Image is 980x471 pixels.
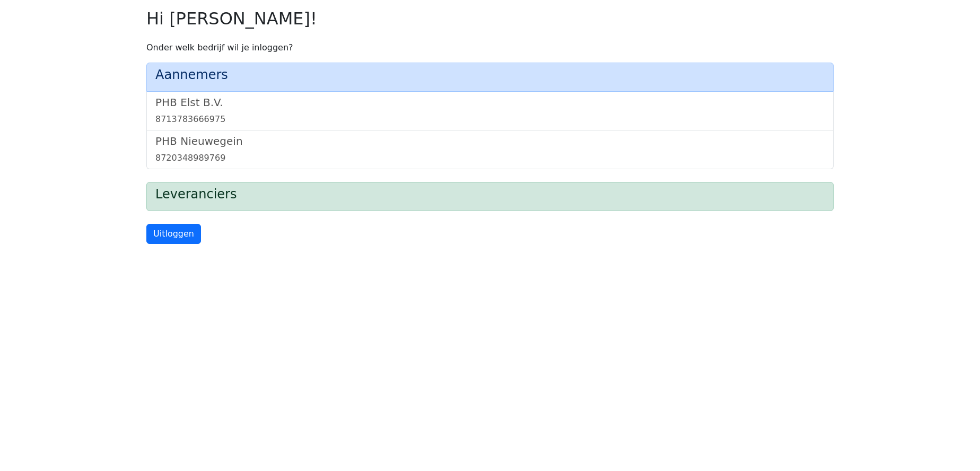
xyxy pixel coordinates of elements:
h4: Aannemers [155,67,825,83]
div: 8720348989769 [155,152,825,164]
h2: Hi [PERSON_NAME]! [146,8,834,29]
p: Onder welk bedrijf wil je inloggen? [146,41,834,54]
h5: PHB Nieuwegein [155,135,825,147]
a: Uitloggen [146,224,201,244]
a: PHB Nieuwegein8720348989769 [155,135,825,164]
h5: PHB Elst B.V. [155,96,825,109]
a: PHB Elst B.V.8713783666975 [155,96,825,126]
div: 8713783666975 [155,113,825,126]
h4: Leveranciers [155,187,825,202]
